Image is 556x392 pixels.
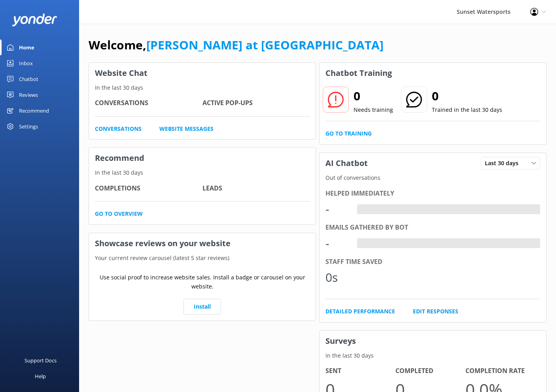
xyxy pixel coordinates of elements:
[146,37,384,53] a: [PERSON_NAME] at [GEOGRAPHIC_DATA]
[95,124,142,133] a: Conversations
[95,98,202,108] h4: Conversations
[357,204,363,215] div: -
[325,257,540,267] div: Staff time saved
[354,106,393,114] p: Needs training
[413,307,458,316] a: Edit Responses
[25,352,57,368] div: Support Docs
[325,129,372,138] a: Go to Training
[325,200,349,219] div: -
[95,183,202,194] h4: Completions
[320,63,398,83] h3: Chatbot Training
[202,98,310,108] h4: Active Pop-ups
[325,366,395,376] h4: Sent
[19,119,38,134] div: Settings
[89,254,316,262] p: Your current review carousel (latest 5 star reviews)
[19,103,49,119] div: Recommend
[89,83,316,92] p: In the last 30 days
[325,234,349,253] div: -
[19,87,38,103] div: Reviews
[320,173,546,182] p: Out of conversations
[159,124,214,133] a: Website Messages
[89,63,316,83] h3: Website Chat
[320,351,546,360] p: In the last 30 days
[325,188,540,199] div: Helped immediately
[183,299,221,315] a: Install
[19,55,33,71] div: Inbox
[395,366,465,376] h4: Completed
[325,268,349,287] div: 0s
[357,238,363,249] div: -
[95,273,310,291] p: Use social proof to increase website sales. Install a badge or carousel on your website.
[320,153,374,173] h3: AI Chatbot
[89,148,316,168] h3: Recommend
[320,331,546,351] h3: Surveys
[432,87,502,106] h2: 0
[19,71,38,87] div: Chatbot
[354,87,393,106] h2: 0
[485,159,523,168] span: Last 30 days
[35,368,46,384] div: Help
[89,168,316,177] p: In the last 30 days
[12,13,57,26] img: yonder-white-logo.png
[325,307,395,316] a: Detailed Performance
[19,40,34,55] div: Home
[95,209,143,218] a: Go to overview
[89,233,316,254] h3: Showcase reviews on your website
[325,222,540,233] div: Emails gathered by bot
[202,183,310,194] h4: Leads
[89,36,384,55] h1: Welcome,
[465,366,535,376] h4: Completion Rate
[432,106,502,114] p: Trained in the last 30 days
